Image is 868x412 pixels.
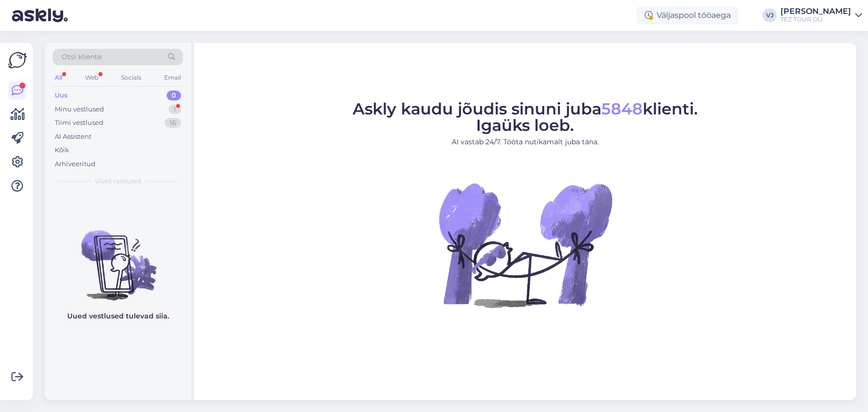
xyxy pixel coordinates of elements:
[780,7,851,15] div: [PERSON_NAME]
[8,51,27,70] img: Askly Logo
[62,52,101,62] span: Otsi kliente
[162,71,183,84] div: Email
[637,6,739,24] div: Väljaspool tööaega
[601,99,643,118] span: 5848
[55,104,104,114] div: Minu vestlused
[55,132,92,142] div: AI Assistent
[55,145,69,155] div: Kõik
[763,8,776,22] div: VJ
[780,15,851,23] div: TEZ TOUR OÜ
[353,137,698,147] p: AI vastab 24/7. Tööta nutikamalt juba täna.
[55,159,96,169] div: Arhiveeritud
[53,71,64,84] div: All
[169,104,181,114] div: 1
[83,71,100,84] div: Web
[165,118,181,128] div: 16
[55,91,68,101] div: Uus
[780,7,862,23] a: [PERSON_NAME]TEZ TOUR OÜ
[119,71,143,84] div: Socials
[353,99,698,135] span: Askly kaudu jõudis sinuni juba klienti. Igaüks loeb.
[67,311,169,321] p: Uued vestlused tulevad siia.
[95,177,141,186] span: Uued vestlused
[45,212,191,302] img: No chats
[436,155,615,334] img: No Chat active
[167,91,181,101] div: 0
[55,118,103,128] div: Tiimi vestlused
